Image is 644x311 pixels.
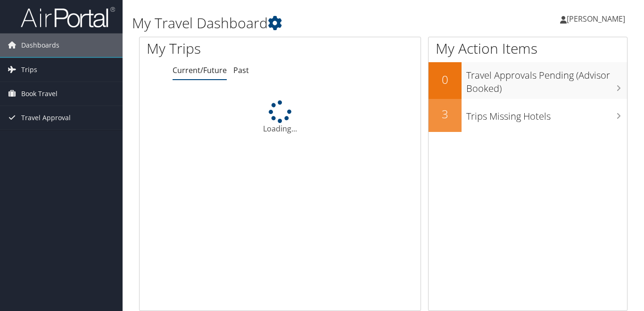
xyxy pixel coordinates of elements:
[560,5,635,33] a: [PERSON_NAME]
[233,65,249,75] a: Past
[21,6,115,28] img: airportal-logo.png
[21,58,37,82] span: Trips
[140,100,421,134] div: Loading...
[132,13,467,33] h1: My Travel Dashboard
[567,14,625,24] span: [PERSON_NAME]
[429,39,627,58] h1: My Action Items
[21,82,58,106] span: Book Travel
[173,65,227,75] a: Current/Future
[429,99,627,132] a: 3Trips Missing Hotels
[466,105,627,123] h3: Trips Missing Hotels
[466,64,627,95] h3: Travel Approvals Pending (Advisor Booked)
[147,39,297,58] h1: My Trips
[429,106,462,122] h2: 3
[21,33,59,57] span: Dashboards
[21,106,71,130] span: Travel Approval
[429,72,462,88] h2: 0
[429,62,627,98] a: 0Travel Approvals Pending (Advisor Booked)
